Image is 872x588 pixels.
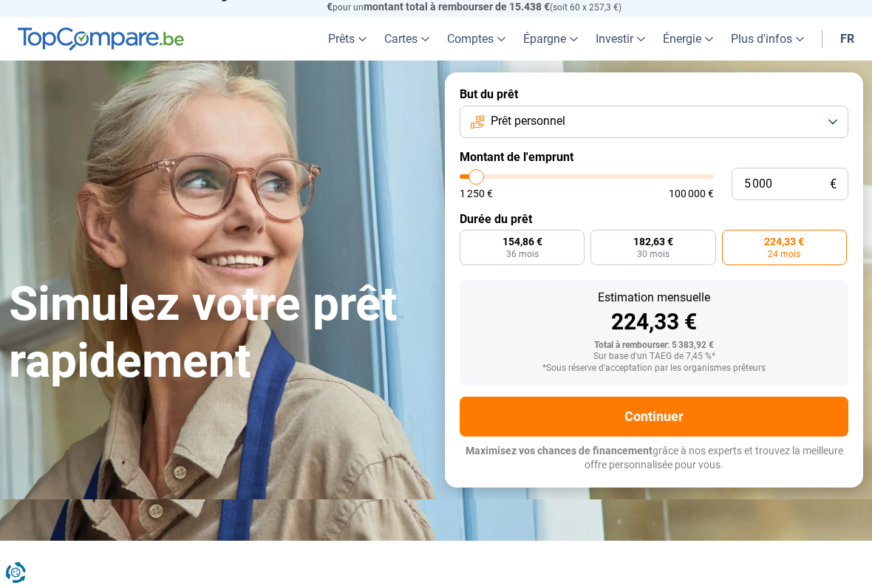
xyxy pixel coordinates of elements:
span: 100 000 € [669,188,714,199]
label: But du prêt [460,87,848,101]
div: *Sous réserve d'acceptation par les organismes prêteurs [471,363,837,374]
div: 224,33 € [471,311,837,333]
span: 154,86 € [503,236,542,247]
a: Prêts [319,17,375,61]
h1: Simulez votre prêt rapidement [9,276,427,390]
span: Prêt personnel [491,113,565,129]
a: fr [831,17,863,61]
a: Cartes [375,17,438,61]
button: Continuer [460,397,848,437]
label: Montant de l'emprunt [460,150,848,164]
img: TopCompare [18,27,184,51]
span: 182,63 € [633,236,673,247]
a: Épargne [514,17,587,61]
a: Plus d'infos [722,17,813,61]
p: grâce à nos experts et trouvez la meilleure offre personnalisée pour vous. [460,444,848,473]
a: Investir [587,17,654,61]
span: € [830,178,837,191]
div: Total à rembourser: 5 383,92 € [471,341,837,351]
span: 24 mois [768,250,800,259]
a: Énergie [654,17,722,61]
span: 1 250 € [460,188,493,199]
div: Sur base d'un TAEG de 7,45 %* [471,352,837,362]
label: Durée du prêt [460,212,848,226]
span: montant total à rembourser de 15.438 € [364,1,550,13]
span: Maximisez vos chances de financement [466,445,653,457]
span: 30 mois [637,250,670,259]
span: 36 mois [506,250,539,259]
div: Estimation mensuelle [471,292,837,304]
a: Comptes [438,17,514,61]
span: 224,33 € [764,236,804,247]
button: Prêt personnel [460,106,848,138]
